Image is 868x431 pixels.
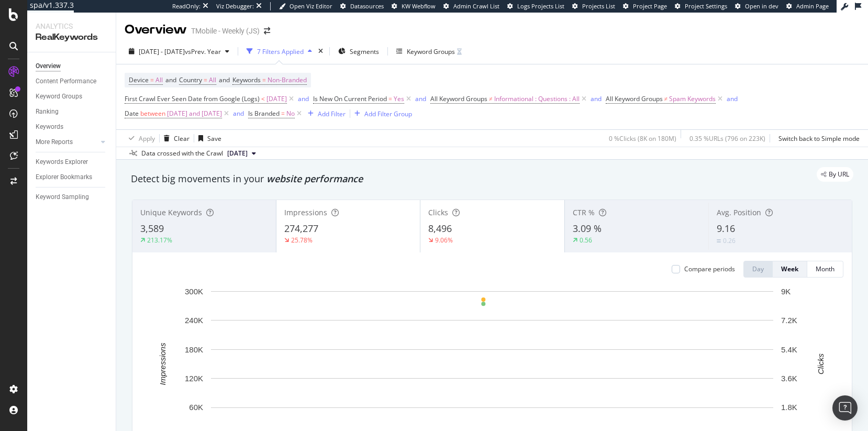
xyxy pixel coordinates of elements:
span: Informational : Questions : All [494,92,580,106]
div: Apply [139,134,155,143]
span: [DATE] - [DATE] [139,47,185,56]
span: 3,589 [140,222,164,235]
span: Project Page [633,2,667,10]
span: Admin Page [796,2,829,10]
div: Keyword Sampling [36,192,89,203]
div: RealKeywords [36,31,107,43]
span: = [388,94,392,103]
span: CTR % [573,207,595,217]
button: Clear [160,130,190,147]
div: Switch back to Simple mode [778,134,860,143]
text: Impressions [158,342,167,385]
a: Admin Page [786,2,829,10]
span: and [165,75,176,84]
span: Yes [394,92,404,106]
div: and [415,94,426,103]
span: Is New On Current Period [313,94,387,103]
button: and [727,94,738,104]
span: ≠ [489,94,493,103]
span: 2025 Aug. 22nd [227,149,248,158]
span: Device [129,75,149,84]
button: [DATE] [223,147,260,160]
span: = [262,75,266,84]
div: Keyword Groups [407,47,455,56]
span: Non-Branded [268,73,307,87]
a: Project Settings [675,2,727,10]
text: 60K [189,403,203,412]
span: Segments [350,47,379,56]
div: Ranking [36,106,59,117]
span: < [261,94,265,103]
span: First Crawl Ever Seen Date from Google (Logs) [125,94,260,103]
button: Keyword Groups [392,43,466,60]
a: Content Performance [36,76,108,87]
span: All [155,73,163,87]
a: Ranking [36,106,108,117]
text: 9K [781,287,791,296]
text: 3.6K [781,374,797,383]
div: Keywords Explorer [36,157,88,168]
button: [DATE] - [DATE]vsPrev. Year [125,43,233,60]
a: Projects List [572,2,615,10]
a: KW Webflow [392,2,436,10]
span: [DATE] [266,92,287,106]
span: 8,496 [428,222,452,235]
span: = [150,75,154,84]
div: Week [781,264,798,273]
div: 25.78% [291,236,313,245]
span: [DATE] and [DATE] [167,106,222,121]
div: Save [207,134,221,143]
a: More Reports [36,137,98,148]
a: Open in dev [735,2,778,10]
span: Country [179,75,202,84]
span: Date [125,109,139,118]
div: 213.17% [147,236,172,245]
span: By URL [829,171,849,178]
div: 7 Filters Applied [257,47,304,56]
button: and [591,94,602,104]
div: Open Intercom Messenger [832,395,858,421]
div: 0 % Clicks ( 8K on 180M ) [609,134,676,143]
span: Logs Projects List [517,2,564,10]
div: 0.56 [580,236,592,245]
span: Projects List [582,2,615,10]
a: Logs Projects List [507,2,564,10]
button: 7 Filters Applied [242,43,316,60]
div: Content Performance [36,76,96,87]
text: 1.8K [781,403,797,412]
span: Spam Keywords [669,92,716,106]
div: ReadOnly: [172,2,201,10]
span: Project Settings [685,2,727,10]
span: Open in dev [745,2,778,10]
span: Keywords [232,75,261,84]
a: Project Page [623,2,667,10]
span: Admin Crawl List [453,2,499,10]
span: Open Viz Editor [290,2,332,10]
text: 240K [185,316,203,325]
button: Month [807,261,843,278]
button: Add Filter [304,107,346,120]
button: Save [194,130,221,147]
text: Clicks [816,353,825,374]
span: ≠ [664,94,668,103]
div: times [316,46,325,57]
span: 3.09 % [573,222,602,235]
a: Keyword Sampling [36,192,108,203]
img: Equal [717,239,721,242]
div: Keyword Groups [36,91,82,102]
div: legacy label [817,167,853,182]
div: 9.06% [435,236,453,245]
div: and [591,94,602,103]
span: Is Branded [248,109,280,118]
span: Unique Keywords [140,207,202,217]
button: and [298,94,309,104]
a: Open Viz Editor [279,2,332,10]
div: and [233,109,244,118]
span: = [281,109,285,118]
span: KW Webflow [402,2,436,10]
span: Avg. Position [717,207,761,217]
a: Keywords [36,121,108,132]
div: Add Filter Group [364,109,412,118]
span: 9.16 [717,222,735,235]
span: Datasources [350,2,384,10]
